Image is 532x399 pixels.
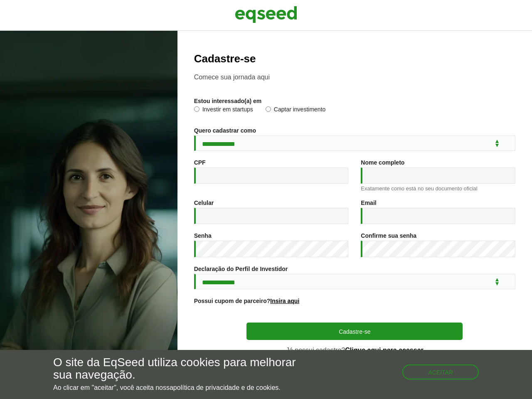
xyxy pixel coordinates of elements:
[53,384,308,392] p: Ao clicar em "aceitar", você aceita nossa .
[194,98,262,104] label: Estou interessado(a) em
[194,106,253,115] label: Investir em startups
[194,233,212,239] label: Senha
[345,347,424,354] a: Clique aqui para acessar
[53,356,308,382] h5: O site da EqSeed utiliza cookies para melhorar sua navegação.
[246,323,463,340] button: Cadastre-se
[361,160,404,165] label: Nome completo
[266,106,326,115] label: Captar investimento
[194,160,206,165] label: CPF
[194,200,214,206] label: Celular
[270,298,299,304] a: Insira aqui
[194,53,515,65] h2: Cadastre-se
[361,200,376,206] label: Email
[194,106,199,112] input: Investir em startups
[194,266,288,272] label: Declaração do Perfil de Investidor
[173,384,279,391] a: política de privacidade e de cookies
[246,346,463,354] p: Já possui cadastro?
[235,4,297,25] img: EqSeed Logo
[194,128,256,133] label: Quero cadastrar como
[402,365,479,379] button: Aceitar
[194,73,515,81] p: Comece sua jornada aqui
[266,106,271,112] input: Captar investimento
[194,298,300,304] label: Possui cupom de parceiro?
[361,186,515,191] div: Exatamente como está no seu documento oficial
[361,233,416,239] label: Confirme sua senha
